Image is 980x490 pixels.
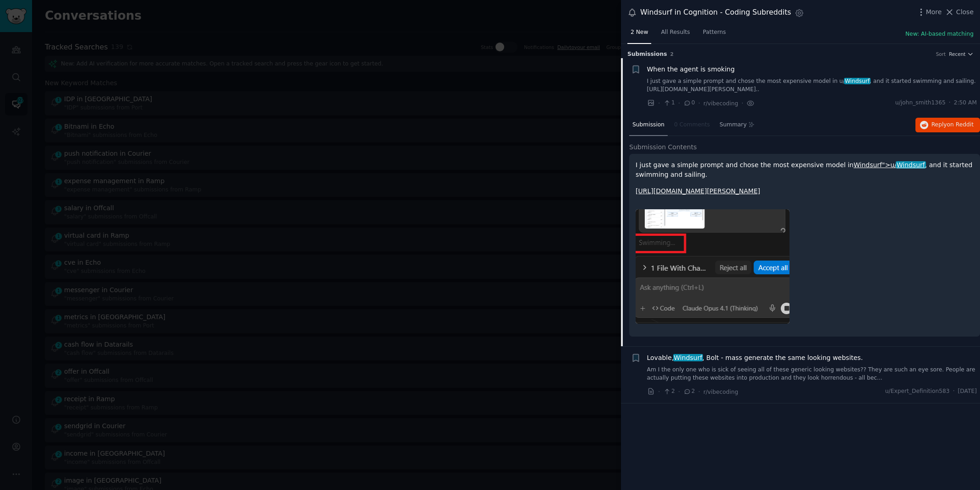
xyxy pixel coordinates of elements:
[636,209,789,324] img: When the agent is smoking
[658,25,693,44] a: All Results
[647,366,977,382] a: Am I the only one who is sick of seeing all of these generic looking websites?? They are such an ...
[663,387,675,396] span: 2
[926,7,942,17] span: More
[895,99,946,107] span: u/john_smith1365
[647,77,977,93] a: I just gave a simple prompt and chose the most expensive model in u/Windsurf, and it started swim...
[698,98,700,108] span: ·
[629,142,697,152] span: Submission Contents
[905,30,974,38] button: New: AI-based matching
[636,160,974,180] p: I just gave a simple prompt and chose the most expensive model in , and it started swimming and s...
[627,25,651,44] a: 2 New
[947,121,974,128] span: on Reddit
[658,387,660,397] span: ·
[640,7,791,18] div: Windsurf in Cognition - Coding Subreddits
[647,65,735,74] a: When the agent is smoking
[719,121,746,129] span: Summary
[741,98,743,108] span: ·
[945,7,974,17] button: Close
[703,100,738,107] span: r/vibecoding
[885,387,950,396] span: u/Expert_Definition583
[936,51,946,57] div: Sort
[700,25,729,44] a: Patterns
[627,50,667,59] span: Submission s
[949,51,974,57] button: Recent
[958,387,977,396] span: [DATE]
[632,121,664,129] span: Submission
[678,98,680,108] span: ·
[631,28,648,37] span: 2 New
[953,387,955,396] span: ·
[949,51,965,57] span: Recent
[673,354,703,361] span: Windsurf
[896,161,926,169] span: Windsurf
[703,28,726,37] span: Patterns
[661,28,690,37] span: All Results
[931,121,974,129] span: Reply
[956,7,974,17] span: Close
[683,387,695,396] span: 2
[670,51,674,57] span: 2
[854,161,925,169] a: Windsurf">u/Windsurf
[916,7,942,17] button: More
[678,387,680,397] span: ·
[844,78,871,84] span: Windsurf
[647,353,863,363] span: Lovable, , Bolt - mass generate the same looking websites.
[698,387,700,397] span: ·
[915,118,980,132] button: Replyon Reddit
[636,187,760,195] a: [URL][DOMAIN_NAME][PERSON_NAME]
[663,99,675,107] span: 1
[954,99,977,107] span: 2:50 AM
[703,389,738,395] span: r/vibecoding
[658,98,660,108] span: ·
[949,99,951,107] span: ·
[683,99,695,107] span: 0
[647,353,863,363] a: Lovable,Windsurf, Bolt - mass generate the same looking websites.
